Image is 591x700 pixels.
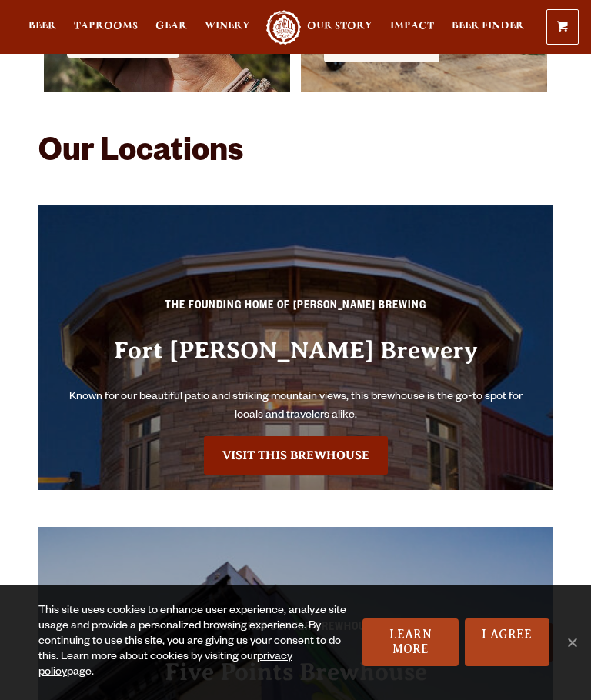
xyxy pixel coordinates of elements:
a: I Agree [465,618,549,666]
span: Beer [28,20,56,32]
span: Winery [205,20,250,32]
a: Gear [155,10,187,45]
p: The Founding Home of [PERSON_NAME] Brewing [54,298,537,325]
div: This site uses cookies to enhance user experience, analyze site usage and provide a personalized ... [38,604,347,681]
a: Impact [390,10,434,45]
h3: Fort [PERSON_NAME] Brewery [54,336,537,388]
a: Beer Finder [452,10,524,45]
span: Taprooms [74,20,138,32]
span: Gear [155,20,187,32]
a: Taprooms [74,10,138,45]
span: Our Story [307,20,372,32]
a: Beer [28,10,56,45]
a: Odell Home [265,10,303,45]
span: Impact [390,20,434,32]
span: Beer Finder [452,20,524,32]
a: Learn More [362,618,459,666]
p: Known for our beautiful patio and striking mountain views, this brewhouse is the go-to spot for l... [54,388,537,425]
a: Winery [205,10,250,45]
span: No [564,635,579,650]
a: Visit the Fort Collin's Brewery & Taproom [204,436,388,475]
a: Our Story [307,10,372,45]
h2: Our Locations [38,136,553,173]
